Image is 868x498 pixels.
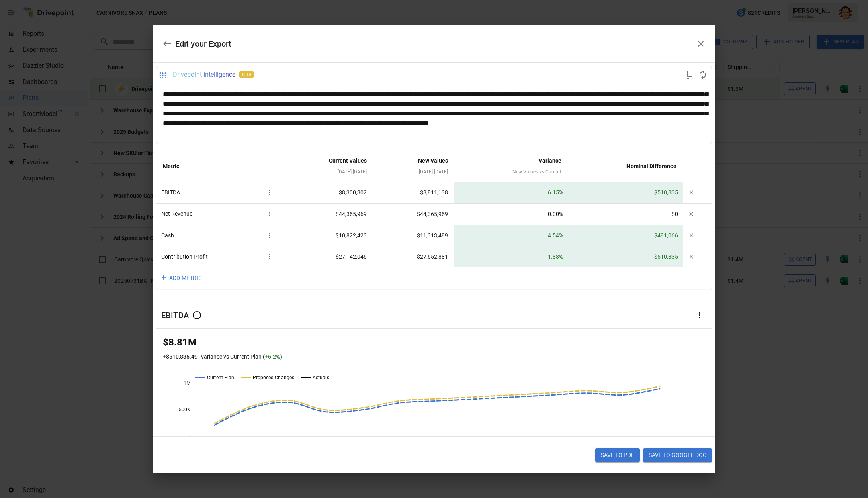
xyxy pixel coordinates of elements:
[161,270,166,286] span: +
[201,353,282,361] p: variance vs Current Plan ( )
[173,71,235,78] div: Drivepoint Intelligence
[163,353,198,361] p: + $510,835.49
[161,310,189,320] div: EBITDA
[280,182,374,203] td: $8,300,302
[454,182,568,203] td: 6.15 %
[373,204,454,225] td: $44,365,969
[184,380,190,386] text: 1M
[280,151,374,182] th: Current Values
[239,71,254,78] div: beta
[373,182,454,203] td: $8,811,138
[161,230,275,241] div: Cash
[161,187,275,198] div: EBITDA
[161,251,275,262] div: Contribution Profit
[454,151,568,182] th: Variance
[568,246,683,267] td: $510,835
[280,225,374,246] td: $10,822,423
[156,371,712,465] svg: A chart.
[156,151,280,182] th: Metric
[253,375,294,380] text: Proposed Changes
[280,204,374,225] td: $44,365,969
[163,335,706,349] p: $8.81M
[461,167,561,177] div: New Values vs Current
[161,208,275,220] div: Net Revenue
[568,204,683,225] td: $0
[643,448,712,463] button: Save to Google Doc
[188,434,190,439] text: 0
[373,151,454,182] th: New Values
[454,225,568,246] td: 4.54 %
[313,375,329,380] text: Actuals
[287,167,367,177] div: [DATE] - [DATE]
[280,246,374,267] td: $27,142,046
[454,204,568,225] td: 0.00 %
[373,225,454,246] td: $11,313,489
[595,448,640,463] button: Save to PDF
[207,375,234,380] text: Current Plan
[454,246,568,267] td: 1.88 %
[380,167,448,177] div: [DATE] - [DATE]
[568,151,683,182] th: Nominal Difference
[156,267,208,289] button: ADD METRIC
[175,37,231,50] h6: Edit your Export
[568,182,683,203] td: $510,835
[568,225,683,246] td: $491,066
[265,353,280,360] span: + 6.2 %
[373,246,454,267] td: $27,652,881
[179,407,190,412] text: 500K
